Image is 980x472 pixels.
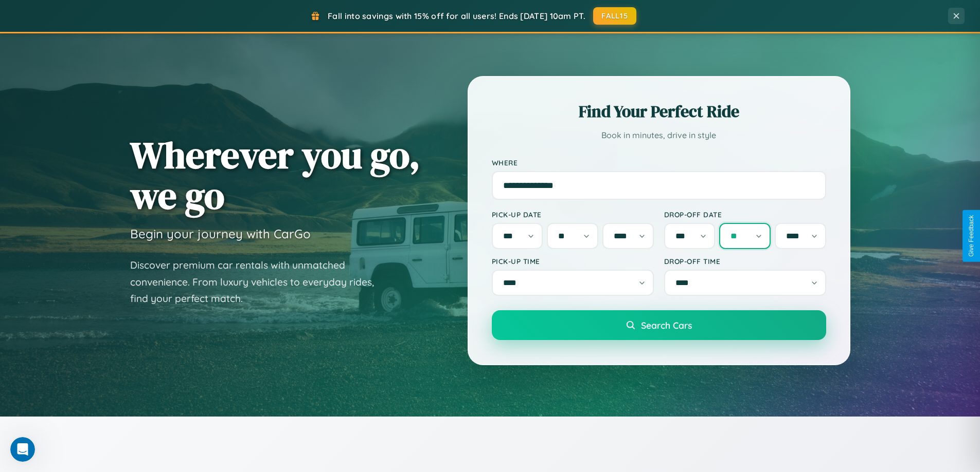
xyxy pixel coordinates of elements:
h3: Begin your journey with CarGo [130,226,311,241]
label: Where [492,158,826,167]
h1: Wherever you go, we go [130,135,420,216]
span: Search Cars [641,319,692,331]
label: Drop-off Date [664,210,826,219]
iframe: Intercom live chat [10,437,35,462]
h2: Find Your Perfect Ride [492,100,826,123]
label: Pick-up Date [492,210,654,219]
button: Search Cars [492,310,826,340]
p: Discover premium car rentals with unmatched convenience. From luxury vehicles to everyday rides, ... [130,257,387,307]
p: Book in minutes, drive in style [492,128,826,143]
button: FALL15 [593,7,636,25]
span: Fall into savings with 15% off for all users! Ends [DATE] 10am PT. [328,11,585,21]
label: Pick-up Time [492,257,654,266]
div: Give Feedback [968,215,975,257]
label: Drop-off Time [664,257,826,266]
